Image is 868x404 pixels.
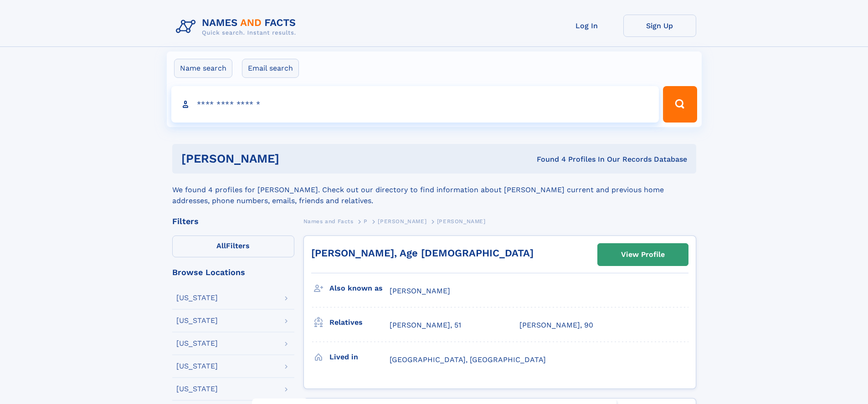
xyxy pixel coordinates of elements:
[172,174,696,206] div: We found 4 profiles for [PERSON_NAME]. Check out our directory to find information about [PERSON_...
[378,218,426,225] span: [PERSON_NAME]
[242,59,299,78] label: Email search
[216,241,226,250] span: All
[390,355,546,364] span: [GEOGRAPHIC_DATA], [GEOGRAPHIC_DATA]
[176,294,218,302] div: [US_STATE]
[598,244,688,266] a: View Profile
[364,218,368,225] span: P
[378,215,426,227] a: [PERSON_NAME]
[621,244,665,265] div: View Profile
[329,315,390,330] h3: Relatives
[303,215,354,227] a: Names and Facts
[364,215,368,227] a: P
[174,59,232,78] label: Name search
[172,235,294,257] label: Filters
[172,15,303,39] img: Logo Names and Facts
[550,15,623,37] a: Log In
[329,281,390,296] h3: Also known as
[171,86,659,123] input: search input
[181,153,408,164] h1: [PERSON_NAME]
[176,340,218,347] div: [US_STATE]
[311,247,534,259] a: [PERSON_NAME], Age [DEMOGRAPHIC_DATA]
[172,217,294,225] div: Filters
[390,320,461,330] a: [PERSON_NAME], 51
[176,363,218,370] div: [US_STATE]
[172,268,294,276] div: Browse Locations
[176,385,218,393] div: [US_STATE]
[663,86,697,123] button: Search Button
[329,349,390,365] h3: Lived in
[437,218,486,225] span: [PERSON_NAME]
[408,154,687,164] div: Found 4 Profiles In Our Records Database
[519,320,593,330] a: [PERSON_NAME], 90
[623,15,696,37] a: Sign Up
[176,317,218,324] div: [US_STATE]
[390,286,450,295] span: [PERSON_NAME]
